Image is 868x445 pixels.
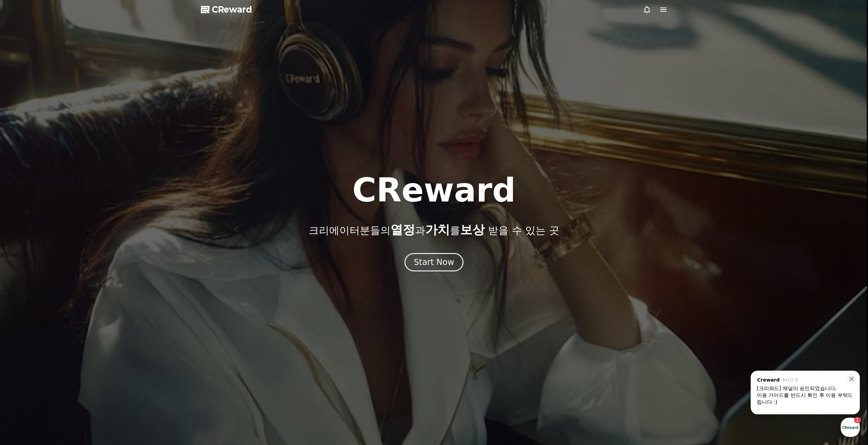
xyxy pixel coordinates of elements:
[391,223,415,237] span: 열정
[404,253,464,271] button: Start Now
[212,4,252,15] span: CReward
[460,223,485,237] span: 보상
[309,223,559,237] p: 크리에이터분들의 과 를 받을 수 있는 곳
[404,260,464,266] a: Start Now
[201,4,252,15] a: CReward
[414,257,454,268] div: Start Now
[352,174,516,207] h1: CReward
[425,223,450,237] span: 가치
